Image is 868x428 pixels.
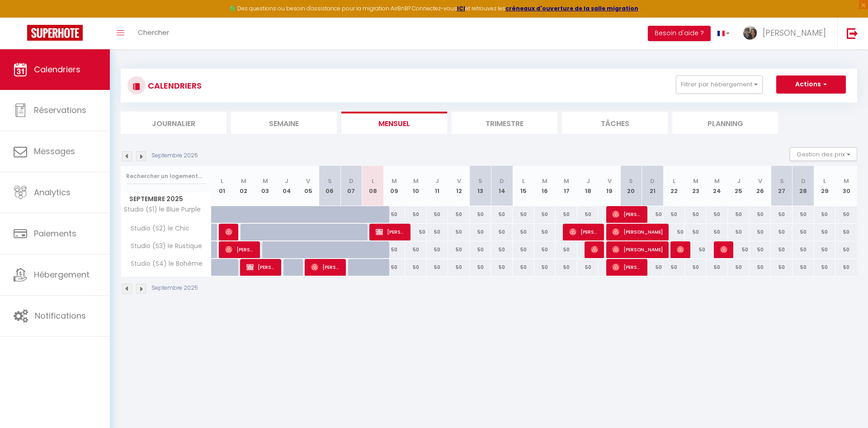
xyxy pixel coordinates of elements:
span: Studio (S3) le Rustique [123,241,204,251]
div: 50 [771,241,793,258]
span: [PERSON_NAME] [246,259,275,276]
span: Hébergement [34,269,90,280]
span: Septembre 2025 [121,193,211,206]
div: 50 [707,259,728,276]
abbr: S [780,177,784,185]
th: 15 [513,166,534,206]
span: Analytics [34,187,71,198]
a: créneaux d'ouverture de la salle migration [505,5,638,12]
div: 50 [750,206,771,223]
div: 50 [427,241,448,258]
div: 50 [513,224,534,240]
span: [PERSON_NAME] [311,259,340,276]
div: 50 [448,259,470,276]
abbr: S [328,177,332,185]
span: [PERSON_NAME] [569,223,598,240]
abbr: L [823,177,826,185]
div: 50 [405,259,427,276]
button: Besoin d'aide ? [648,26,711,41]
div: 50 [470,224,491,240]
abbr: S [629,177,633,185]
th: 18 [577,166,599,206]
div: 50 [685,259,707,276]
th: 28 [793,166,814,206]
div: 50 [663,206,685,223]
abbr: D [801,177,806,185]
span: Réservations [34,104,86,116]
abbr: D [349,177,354,185]
abbr: M [564,177,569,185]
div: 50 [534,224,556,240]
span: Studio (S1) le Blue Purple [123,206,201,213]
div: 50 [534,259,556,276]
span: Paiements [34,228,76,239]
div: 50 [448,206,470,223]
span: Studio (S2) le Chic [123,224,192,234]
div: 50 [750,224,771,240]
div: 50 [793,241,814,258]
button: Gestion des prix [790,147,857,161]
div: 50 [771,224,793,240]
img: logout [847,28,858,39]
div: 50 [383,259,405,276]
li: Semaine [231,112,337,134]
div: 50 [707,206,728,223]
div: 50 [685,224,707,240]
abbr: V [306,177,310,185]
span: Calendriers [34,64,80,75]
abbr: L [522,177,525,185]
div: 50 [814,241,836,258]
span: Studio (S4) le Bohème [123,259,205,269]
div: 50 [707,224,728,240]
th: 08 [362,166,384,206]
div: 50 [835,241,857,258]
th: 10 [405,166,427,206]
div: 50 [513,241,534,258]
div: 50 [405,224,427,240]
div: 50 [750,259,771,276]
div: 50 [556,206,577,223]
abbr: M [844,177,849,185]
th: 07 [340,166,362,206]
div: 50 [793,206,814,223]
button: Actions [776,75,846,94]
div: 50 [556,241,577,258]
button: Ouvrir le widget de chat LiveChat [7,4,34,31]
div: 50 [513,259,534,276]
th: 23 [685,166,707,206]
abbr: J [285,177,288,185]
span: [PERSON_NAME] [612,241,663,258]
li: Planning [672,112,778,134]
th: 03 [255,166,276,206]
abbr: D [500,177,504,185]
span: [PERSON_NAME] [225,241,254,258]
abbr: J [435,177,439,185]
div: 50 [642,206,664,223]
abbr: M [542,177,547,185]
th: 09 [383,166,405,206]
div: 50 [577,206,599,223]
th: 24 [707,166,728,206]
span: [PERSON_NAME] [591,241,598,258]
div: 50 [405,241,427,258]
a: ... [PERSON_NAME] [736,18,837,49]
div: 50 [448,241,470,258]
th: 01 [212,166,233,206]
div: 50 [448,224,470,240]
div: 50 [491,206,513,223]
th: 06 [319,166,341,206]
div: 50 [427,224,448,240]
span: Chercher [138,28,169,37]
a: Chercher [131,18,176,49]
a: ICI [457,5,465,12]
img: ... [743,26,757,40]
th: 25 [728,166,750,206]
th: 02 [233,166,255,206]
div: 50 [491,241,513,258]
div: 50 [427,259,448,276]
abbr: J [737,177,741,185]
div: 50 [383,241,405,258]
div: 50 [470,259,491,276]
li: Trimestre [452,112,557,134]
